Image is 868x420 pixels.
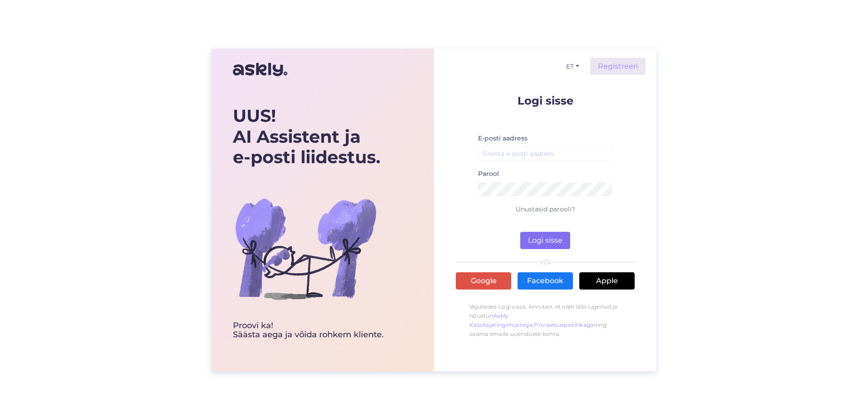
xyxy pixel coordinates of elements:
[520,232,570,249] button: Logi sisse
[233,105,384,168] div: UUS! AI Assistent ja e-posti liidestus.
[590,58,646,75] a: Registreeri
[469,312,533,328] a: Askly Kasutajatingimustega
[233,321,384,340] div: Proovi ka! Säästa aega ja võida rohkem kliente.
[579,272,635,290] a: Apple
[456,272,511,290] a: Google
[478,147,612,161] input: Sisesta e-posti aadress
[456,298,635,343] p: Vajutades Logi sisse, kinnitan, et olen läbi lugenud ja nõustun , ning saama emaile uuenduste kohta.
[538,259,553,265] span: VÕI
[516,205,575,213] a: Unustasid parooli?
[562,60,583,73] button: ET
[233,59,287,80] img: Askly
[478,134,528,143] label: E-posti aadress
[534,321,593,328] a: Privaatsuspoliitikaga
[478,169,499,179] label: Parool
[518,272,573,290] a: Facebook
[456,95,635,106] p: Logi sisse
[233,176,378,321] img: bg-askly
